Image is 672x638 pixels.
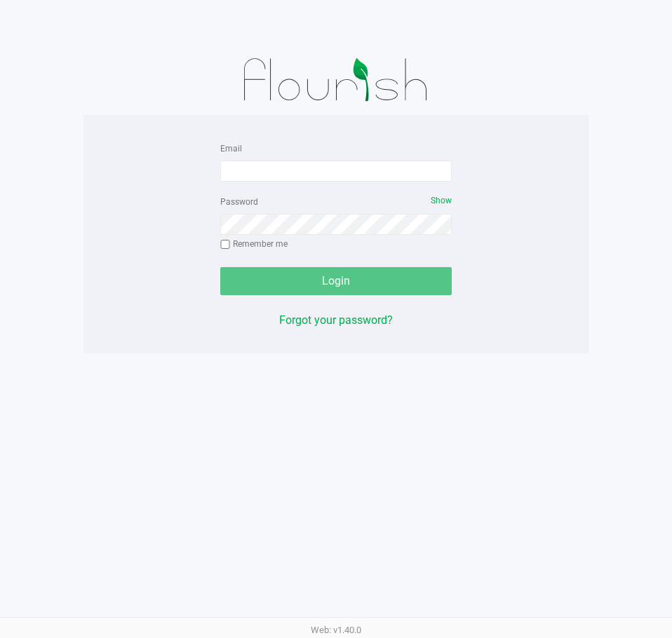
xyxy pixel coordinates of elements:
[220,142,242,155] label: Email
[431,196,452,205] span: Show
[220,196,258,208] label: Password
[220,238,288,250] label: Remember me
[220,240,230,250] input: Remember me
[279,312,393,329] button: Forgot your password?
[311,625,361,635] span: Web: v1.40.0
